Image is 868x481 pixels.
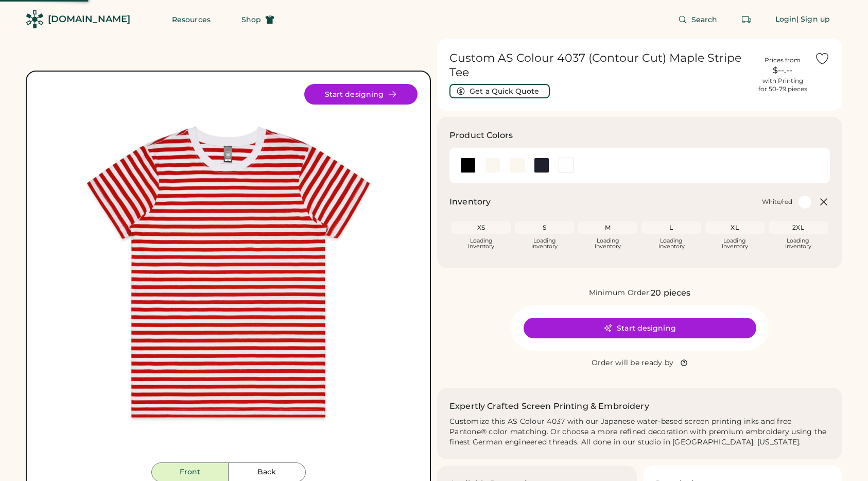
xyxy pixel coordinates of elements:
[449,417,830,448] div: Customize this AS Colour 4037 with our Japanese water-based screen printing inks and free Pantone...
[785,238,811,249] div: Loading Inventory
[48,13,130,26] div: [DOMAIN_NAME]
[524,318,756,338] button: Start designing
[722,238,748,249] div: Loading Inventory
[454,224,509,232] div: XS
[758,77,807,93] div: with Printing for 50-79 pieces
[771,224,826,232] div: 2XL
[775,14,797,25] div: Login
[304,84,418,105] button: Start designing
[39,84,418,462] div: 4037 Style Image
[691,16,718,23] span: Search
[707,224,762,232] div: XL
[762,198,792,206] div: White/red
[241,16,261,23] span: Shop
[39,84,418,462] img: 4037 - White/red Front Image
[449,196,491,208] h2: Inventory
[229,9,287,30] button: Shop
[580,224,635,232] div: M
[651,287,690,299] div: 20 pieces
[658,238,685,249] div: Loading Inventory
[592,358,674,368] div: Order will be ready by
[757,64,808,77] div: $--.--
[26,10,44,28] img: Rendered Logo - Screens
[765,56,801,64] div: Prices from
[531,238,558,249] div: Loading Inventory
[595,238,621,249] div: Loading Inventory
[449,51,751,80] h1: Custom AS Colour 4037 (Contour Cut) Maple Stripe Tee
[666,9,730,30] button: Search
[517,224,572,232] div: S
[449,84,550,98] button: Get a Quick Quote
[468,238,494,249] div: Loading Inventory
[449,400,649,413] h2: Expertly Crafted Screen Printing & Embroidery
[736,9,757,30] button: Retrieve an order
[644,224,699,232] div: L
[796,14,830,25] div: | Sign up
[160,9,223,30] button: Resources
[589,288,651,298] div: Minimum Order:
[449,129,513,142] h3: Product Colors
